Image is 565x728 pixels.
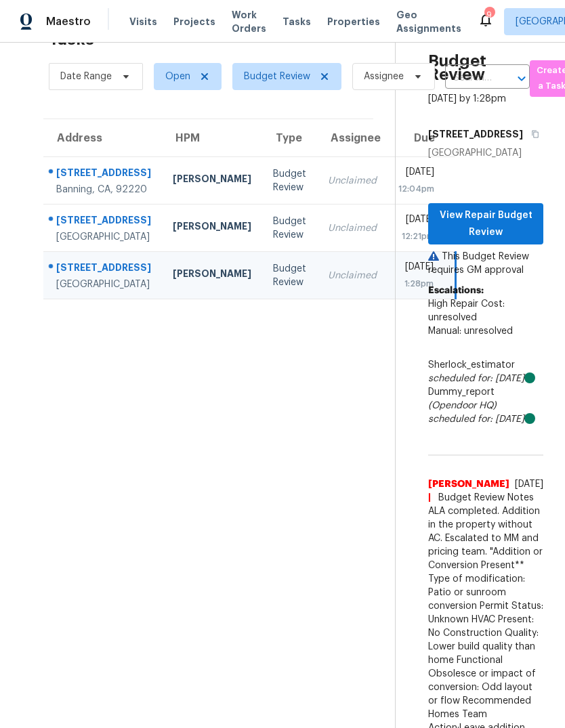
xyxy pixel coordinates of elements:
[523,122,541,146] button: Copy Address
[56,183,151,196] div: Banning, CA, 92220
[317,119,388,157] th: Assignee
[273,262,306,289] div: Budget Review
[49,33,94,46] h2: Tasks
[56,278,151,291] div: [GEOGRAPHIC_DATA]
[428,127,523,141] h5: [STREET_ADDRESS]
[428,286,484,295] b: Escalations:
[428,92,506,106] div: [DATE] by 1:28pm
[428,299,505,322] span: High Repair Cost: unresolved
[56,230,151,244] div: [GEOGRAPHIC_DATA]
[232,8,266,35] span: Work Orders
[512,69,531,88] button: Open
[173,219,251,236] div: [PERSON_NAME]
[428,374,524,383] i: scheduled for: [DATE]
[428,146,543,160] div: [GEOGRAPHIC_DATA]
[515,479,543,502] span: [DATE] 13:28
[328,221,377,235] div: Unclaimed
[388,119,455,157] th: Due
[428,250,543,277] p: This Budget Review requires GM approval
[439,207,532,240] span: View Repair Budget Review
[173,267,251,284] div: [PERSON_NAME]
[484,8,494,22] div: 9
[173,172,251,189] div: [PERSON_NAME]
[428,358,543,385] div: Sherlock_estimator
[129,15,157,28] span: Visits
[43,119,162,157] th: Address
[328,269,377,282] div: Unclaimed
[428,477,509,505] span: [PERSON_NAME] [PERSON_NAME]
[262,119,317,157] th: Type
[165,70,190,83] span: Open
[60,70,112,83] span: Date Range
[364,70,404,83] span: Assignee
[244,70,310,83] span: Budget Review
[273,167,306,194] div: Budget Review
[328,174,377,188] div: Unclaimed
[162,119,262,157] th: HPM
[282,17,311,26] span: Tasks
[56,261,151,278] div: [STREET_ADDRESS]
[445,68,492,89] input: Search by address
[327,15,380,28] span: Properties
[396,8,461,35] span: Geo Assignments
[428,326,513,336] span: Manual: unresolved
[428,54,543,81] h2: Budget Review
[173,15,215,28] span: Projects
[428,401,497,410] i: (Opendoor HQ)
[56,166,151,183] div: [STREET_ADDRESS]
[46,15,91,28] span: Maestro
[273,215,306,242] div: Budget Review
[428,414,524,424] i: scheduled for: [DATE]
[428,385,543,426] div: Dummy_report
[428,203,543,244] button: View Repair Budget Review
[430,491,542,505] span: Budget Review Notes
[56,213,151,230] div: [STREET_ADDRESS]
